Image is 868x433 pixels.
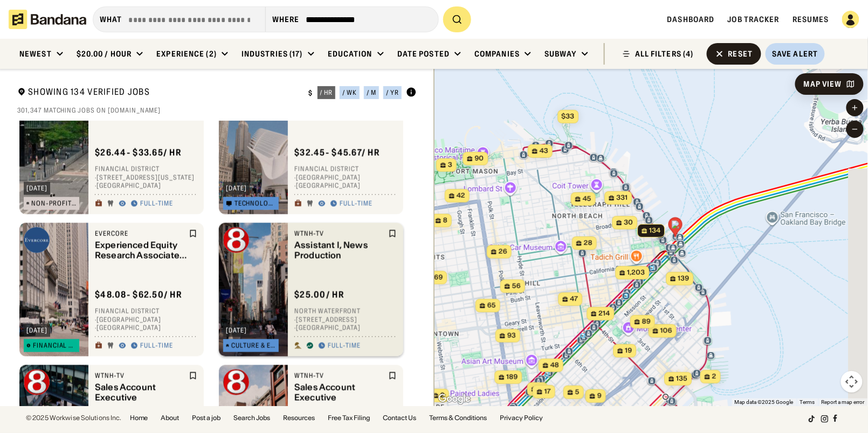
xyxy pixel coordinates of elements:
[100,15,122,24] div: what
[430,415,487,421] a: Terms & Conditions
[841,371,863,393] button: Map camera controls
[627,268,645,277] span: 1,203
[561,112,574,120] span: $33
[649,226,660,235] span: 134
[24,369,50,395] img: WTNH-TV logo
[437,392,472,406] img: Google
[367,89,376,96] div: / m
[328,415,370,421] a: Free Tax Filing
[17,106,417,115] div: 301,347 matching jobs on [DOMAIN_NAME]
[624,218,633,227] span: 30
[735,399,794,405] span: Map data ©2025 Google
[320,89,333,96] div: / hr
[583,194,591,204] span: 45
[24,227,50,253] img: Evercore logo
[156,49,217,59] div: Experience (2)
[440,391,445,400] span: 2
[95,372,187,380] div: WTNH-TV
[340,200,373,208] div: Full-time
[161,415,180,421] a: About
[822,399,865,405] a: Report a map error
[457,191,465,200] span: 42
[19,49,52,59] div: Newest
[26,415,121,421] div: © 2025 Workwise Solutions Inc.
[397,49,450,59] div: Date Posted
[575,388,580,397] span: 5
[294,290,345,301] div: $ 25.00 / hr
[77,49,132,59] div: $20.00 / hour
[386,89,399,96] div: / yr
[272,15,300,24] div: Where
[474,154,484,163] span: 90
[95,148,182,159] div: $ 26.44 - $33.65 / hr
[192,415,221,421] a: Post a job
[545,387,551,396] span: 17
[294,229,386,238] div: WTNH-TV
[234,415,271,421] a: Search Jobs
[223,227,249,253] img: WTNH-TV logo
[506,373,518,382] span: 189
[17,121,416,407] div: grid
[328,49,373,59] div: Education
[235,200,276,207] div: Technology
[95,290,182,301] div: $ 48.08 - $62.50 / hr
[616,193,628,202] span: 331
[642,317,651,326] span: 89
[499,247,507,256] span: 26
[625,346,632,355] span: 19
[660,326,672,336] span: 106
[95,165,197,191] div: Financial District · [STREET_ADDRESS][US_STATE] · [GEOGRAPHIC_DATA]
[597,392,602,401] span: 9
[31,200,76,207] div: Non-Profit & Public Service
[804,80,842,88] div: Map View
[17,86,300,100] div: Showing 134 Verified Jobs
[33,343,77,349] div: Financial Services
[728,15,780,24] a: Job Tracker
[294,382,386,403] div: Sales Account Executive
[728,50,753,58] div: Reset
[26,185,47,192] div: [DATE]
[294,148,380,159] div: $ 32.45 - $45.67 / hr
[309,89,313,97] div: $
[500,415,543,421] a: Privacy Policy
[793,15,829,24] a: Resumes
[635,50,694,58] div: ALL FILTERS (4)
[800,399,815,405] a: Terms (opens in new tab)
[226,327,247,334] div: [DATE]
[95,229,187,238] div: Evercore
[294,308,397,333] div: North Waterfront · [STREET_ADDRESS] · [GEOGRAPHIC_DATA]
[284,415,315,421] a: Resources
[95,308,197,333] div: Financial District · [GEOGRAPHIC_DATA] · [GEOGRAPHIC_DATA]
[294,372,386,380] div: WTNH-TV
[231,343,276,349] div: Culture & Entertainment
[328,342,361,351] div: Full-time
[512,282,521,291] span: 56
[487,301,496,310] span: 65
[676,374,687,383] span: 135
[140,200,173,208] div: Full-time
[443,216,447,225] span: 8
[584,239,593,248] span: 28
[474,49,520,59] div: Companies
[223,369,249,395] img: WTNH-TV logo
[342,89,357,96] div: / wk
[9,10,86,29] img: Bandana logotype
[430,273,443,281] span: $69
[130,415,148,421] a: Home
[570,295,578,304] span: 47
[242,49,303,59] div: Industries (17)
[598,309,610,318] span: 214
[437,392,472,406] a: Open this area in Google Maps (opens a new window)
[545,49,577,59] div: Subway
[140,342,173,351] div: Full-time
[550,361,559,370] span: 48
[294,240,386,261] div: Assistant I, News Production
[26,327,47,334] div: [DATE]
[712,372,717,381] span: 2
[448,160,452,170] span: 3
[667,15,715,24] a: Dashboard
[95,240,187,261] div: Experienced Equity Research Associate - Networking and IT Hardware (Evercore ISI)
